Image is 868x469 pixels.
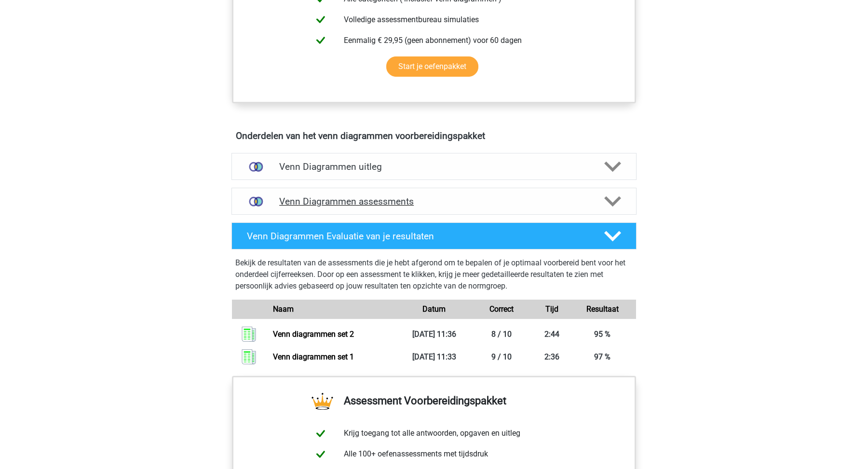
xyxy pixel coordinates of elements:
[273,352,354,361] a: Venn diagrammen set 1
[228,188,640,215] a: assessments Venn Diagrammen assessments
[468,303,535,315] div: Correct
[236,130,632,141] h4: Onderdelen van het venn diagrammen voorbereidingspakket
[569,303,636,315] div: Resultaat
[244,189,268,214] img: venn diagrammen assessments
[400,303,468,315] div: Datum
[228,153,640,180] a: uitleg Venn Diagrammen uitleg
[279,161,589,172] h4: Venn Diagrammen uitleg
[235,257,633,292] p: Bekijk de resultaten van de assessments die je hebt afgerond om te bepalen of je optimaal voorber...
[266,303,400,315] div: Naam
[247,231,589,242] h4: Venn Diagrammen Evaluatie van je resultaten
[228,222,640,249] a: Venn Diagrammen Evaluatie van je resultaten
[273,330,354,339] a: Venn diagrammen set 2
[279,196,589,207] h4: Venn Diagrammen assessments
[386,56,478,77] a: Start je oefenpakket
[244,154,268,179] img: venn diagrammen uitleg
[535,303,569,315] div: Tijd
